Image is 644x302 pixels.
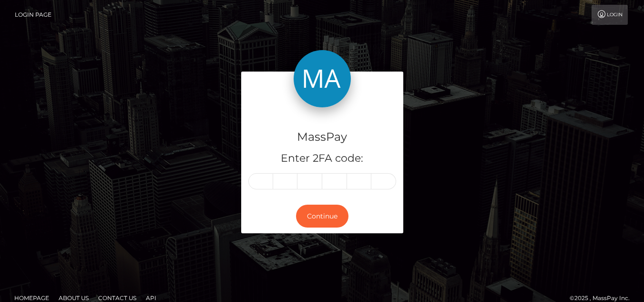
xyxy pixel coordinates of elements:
[248,129,396,146] h4: MassPay
[15,5,51,25] a: Login Page
[248,151,396,166] h5: Enter 2FA code:
[296,205,348,228] button: Continue
[592,5,628,25] a: Login
[294,50,351,107] img: MassPay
